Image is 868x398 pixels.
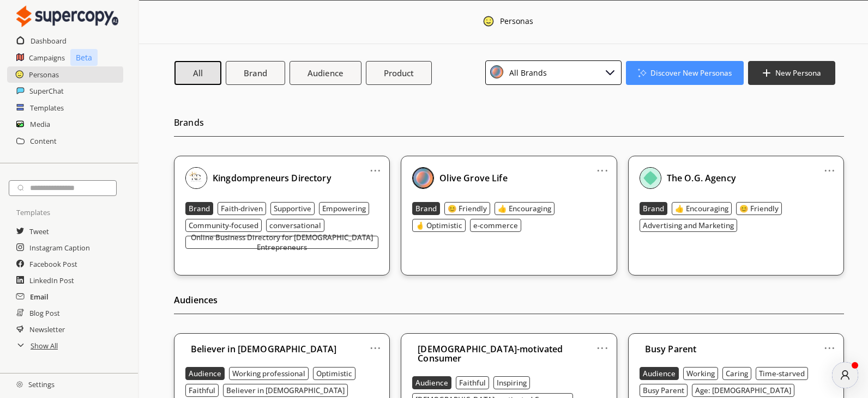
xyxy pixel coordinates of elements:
[189,221,258,230] b: Community-focused
[29,83,64,99] a: SuperChat
[456,376,489,389] button: Faithful
[16,5,118,27] img: Close
[29,50,65,66] a: Campaigns
[213,172,331,184] b: Kingdompreneurs Directory
[191,343,337,355] b: Believer in [DEMOGRAPHIC_DATA]
[722,367,751,380] button: Caring
[226,385,345,395] b: Believer in [DEMOGRAPHIC_DATA]
[30,100,64,116] a: Templates
[274,204,311,213] b: Supportive
[483,15,495,27] img: Close
[498,204,551,213] b: 👍 Encouraging
[319,202,369,215] button: Empowering
[439,172,507,184] b: Olive Grove Life
[495,202,554,215] button: 👍 Encouraging
[500,17,533,29] div: Personas
[412,167,434,189] img: Close
[366,61,432,85] button: Product
[415,204,437,213] b: Brand
[756,367,808,380] button: Time-starved
[736,202,782,215] button: 😊 Friendly
[30,116,50,132] h2: Media
[692,384,794,397] button: Age: [DEMOGRAPHIC_DATA]
[185,202,213,215] button: Brand
[308,68,343,78] b: Audience
[174,61,221,85] button: All
[596,339,608,348] a: ...
[640,202,667,215] button: Brand
[643,204,664,213] b: Brand
[459,378,486,388] b: Faithful
[218,202,266,215] button: Faith-driven
[30,133,57,149] a: Content
[493,376,530,389] button: Inspiring
[29,305,60,321] h2: Blog Post
[185,167,207,189] img: Close
[505,65,547,80] div: All Brands
[269,221,321,230] b: conversational
[189,204,210,213] b: Brand
[185,384,219,397] button: Faithful
[29,240,90,256] h2: Instagram Caption
[604,65,617,78] img: Close
[824,162,835,170] a: ...
[70,49,98,66] p: Beta
[30,289,49,305] a: Email
[473,221,518,230] b: e-commerce
[189,385,215,395] b: Faithful
[448,204,487,213] b: 😊 Friendly
[726,369,748,378] b: Caring
[415,221,462,230] b: 🤞 Optimistic
[29,256,77,272] a: Facebook Post
[313,367,355,380] button: Optimistic
[244,68,267,78] b: Brand
[640,167,661,189] img: Close
[675,204,728,213] b: 👍 Encouraging
[189,369,221,378] b: Audience
[626,61,744,85] button: Discover New Personas
[16,381,23,388] img: Close
[29,321,65,338] h2: Newsletter
[775,68,821,78] b: New Persona
[29,272,74,289] a: LinkedIn Post
[412,376,451,389] button: Audience
[223,384,348,397] button: Believer in [DEMOGRAPHIC_DATA]
[31,33,67,49] a: Dashboard
[759,369,805,378] b: Time-starved
[490,65,503,78] img: Close
[29,66,59,83] h2: Personas
[643,385,684,395] b: Busy Parent
[686,369,715,378] b: Working
[174,292,844,314] h2: Audiences
[672,202,732,215] button: 👍 Encouraging
[270,202,315,215] button: Supportive
[221,204,263,213] b: Faith-driven
[31,338,58,354] a: Show All
[29,223,49,240] a: Tweet
[185,367,225,380] button: Audience
[824,339,835,348] a: ...
[667,172,736,184] b: The O.G. Agency
[415,378,448,388] b: Audience
[645,343,697,355] b: Busy Parent
[185,236,378,249] button: Online Business Directory for [DEMOGRAPHIC_DATA] Entrepreneurs
[370,162,381,170] a: ...
[266,219,324,232] button: conversational
[226,61,285,85] button: Brand
[322,204,366,213] b: Empowering
[739,204,779,213] b: 😊 Friendly
[643,221,734,230] b: Advertising and Marketing
[640,384,688,397] button: Busy Parent
[412,219,466,232] button: 🤞 Optimistic
[640,219,737,232] button: Advertising and Marketing
[232,369,305,378] b: Working professional
[596,162,608,170] a: ...
[189,232,375,252] b: Online Business Directory for [DEMOGRAPHIC_DATA] Entrepreneurs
